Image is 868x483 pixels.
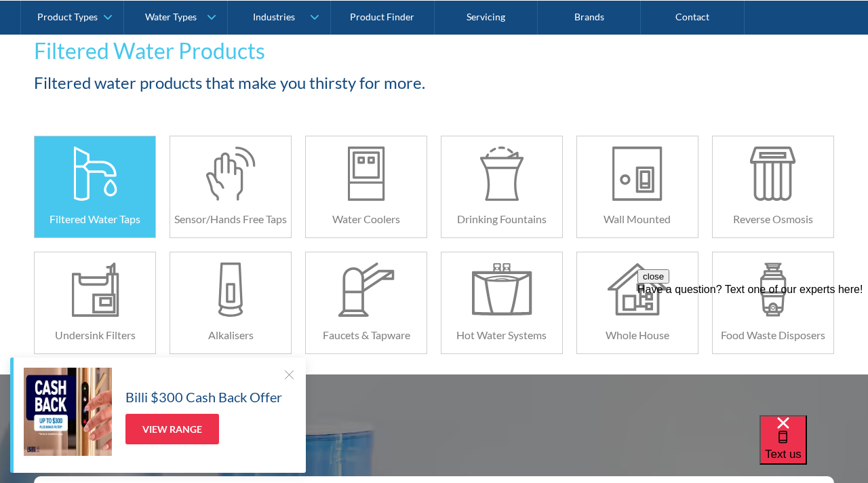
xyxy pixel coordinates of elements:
h6: Alkalisers [170,327,291,343]
h6: Whole House [577,327,698,343]
h6: Reverse Osmosis [713,211,833,227]
div: Industries [253,11,295,22]
h2: Filtered water products that make you thirsty for more. [34,71,563,95]
a: Drinking Fountains [441,136,563,238]
a: Filtered Water Taps [34,136,156,238]
h6: Sensor/Hands Free Taps [170,211,291,227]
h6: Wall Mounted [577,211,698,227]
a: Sensor/Hands Free Taps [170,136,292,238]
a: Wall Mounted [576,136,698,238]
a: Food Waste Disposers [712,252,834,354]
a: Undersink Filters [34,252,156,354]
h6: Drinking Fountains [441,211,562,227]
img: Billi $300 Cash Back Offer [24,368,112,456]
iframe: podium webchat widget bubble [759,415,868,483]
h1: Filtered Water Products [34,35,563,67]
div: Product Types [37,11,98,22]
a: Alkalisers [170,252,292,354]
div: Water Types [145,11,197,22]
h6: Water Coolers [306,211,427,227]
a: Faucets & Tapware [305,252,427,354]
a: Whole House [576,252,698,354]
a: View Range [125,414,219,444]
a: Reverse Osmosis [712,136,834,238]
a: Hot Water Systems [441,252,563,354]
h6: Hot Water Systems [441,327,562,343]
h5: Billi $300 Cash Back Offer [125,387,282,407]
a: Water Coolers [305,136,427,238]
iframe: podium webchat widget prompt [637,269,868,432]
h6: Undersink Filters [35,327,155,343]
h6: Faucets & Tapware [306,327,427,343]
h6: Filtered Water Taps [35,211,155,227]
